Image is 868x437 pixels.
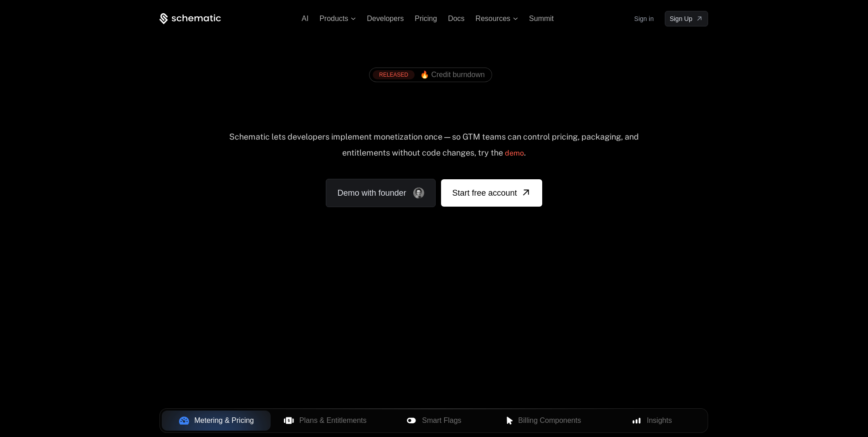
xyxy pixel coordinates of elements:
a: [object Object] [441,179,542,207]
a: Docs [448,15,464,22]
a: AI [302,15,308,22]
span: Metering & Pricing [195,415,254,426]
span: Resources [476,15,510,23]
button: Plans & Entitlements [271,411,380,431]
span: Products [319,15,348,23]
span: Start free account [452,187,517,199]
a: Developers [367,15,404,22]
a: Sign in [634,11,654,26]
button: Smart Flags [380,411,488,431]
a: demo [505,142,524,164]
span: Smart Flags [422,415,461,426]
a: [object Object] [665,11,709,26]
span: Plans & Entitlements [299,415,367,426]
div: RELEASED [373,70,415,79]
button: Metering & Pricing [162,411,271,431]
span: Insights [647,415,672,426]
span: Billing Components [518,415,581,426]
button: Insights [597,411,706,431]
button: Billing Components [488,411,597,431]
img: Founder [413,187,424,198]
a: Pricing [415,15,437,22]
span: 🔥 Credit burndown [420,71,485,79]
a: Demo with founder, ,[object Object] [326,179,436,207]
a: [object Object],[object Object] [373,70,485,79]
span: Sign Up [670,14,693,23]
div: Schematic lets developers implement monetization once — so GTM teams can control pricing, packagi... [228,132,640,164]
a: Summit [529,15,554,22]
